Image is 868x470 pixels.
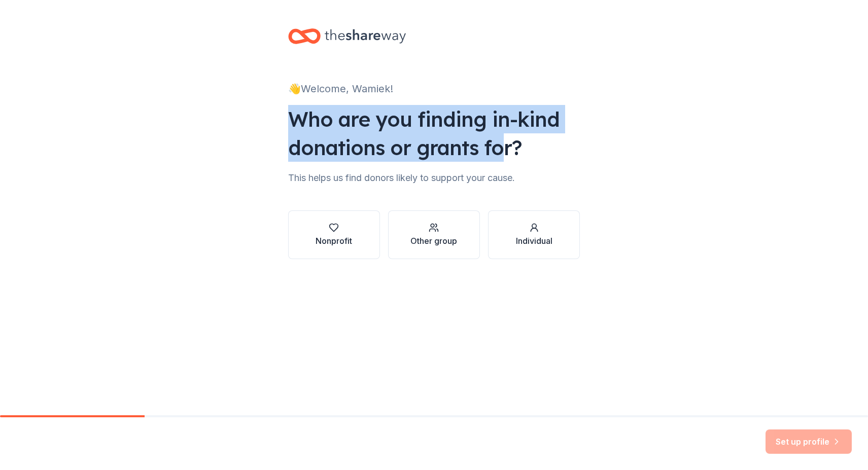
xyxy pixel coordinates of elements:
button: Nonprofit [288,210,380,259]
button: Other group [388,210,480,259]
div: 👋 Welcome, Wamiek! [288,81,580,97]
div: This helps us find donors likely to support your cause. [288,170,580,186]
div: Other group [410,235,457,247]
div: Individual [516,235,552,247]
button: Individual [488,210,580,259]
div: Nonprofit [316,235,352,247]
div: Who are you finding in-kind donations or grants for? [288,105,580,162]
